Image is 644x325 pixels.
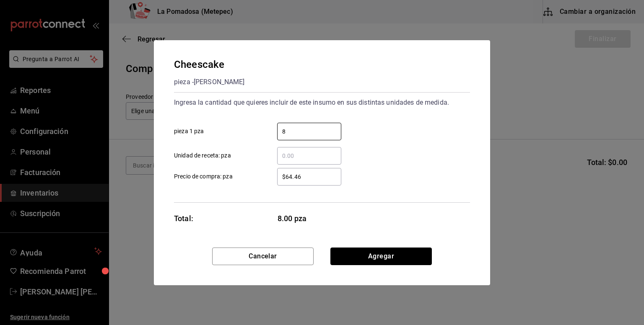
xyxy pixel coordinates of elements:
input: Precio de compra: pza [277,172,341,182]
input: pieza 1 pza [277,126,341,137]
span: pieza 1 pza [174,127,204,136]
span: Precio de compra: pza [174,172,233,181]
div: Cheescake [174,57,245,72]
input: Unidad de receta: pza [277,151,341,161]
button: Agregar [330,248,432,265]
div: Ingresa la cantidad que quieres incluir de este insumo en sus distintas unidades de medida. [174,96,470,109]
span: 8.00 pza [278,213,342,224]
div: Total: [174,213,193,224]
span: Unidad de receta: pza [174,151,231,160]
button: Cancelar [212,248,314,265]
div: pieza - [PERSON_NAME] [174,75,245,89]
